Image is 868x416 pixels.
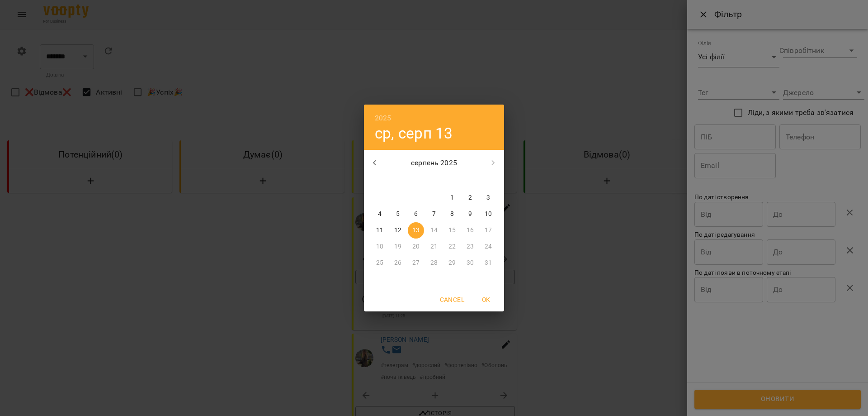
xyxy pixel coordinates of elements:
[378,210,382,219] p: 4
[408,176,424,185] span: ср
[414,210,418,219] p: 6
[386,158,483,168] p: серпень 2025
[480,176,496,185] span: нд
[486,193,490,202] p: 3
[462,206,478,222] button: 9
[375,124,453,143] button: ср, серп 13
[408,222,424,239] button: 13
[440,294,464,305] span: Cancel
[444,206,460,222] button: 8
[394,226,401,235] p: 12
[485,210,492,219] p: 10
[468,193,472,202] p: 2
[372,206,388,222] button: 4
[480,190,496,206] button: 3
[426,176,442,185] span: чт
[390,176,406,185] span: вт
[444,176,460,185] span: пт
[412,226,420,235] p: 13
[462,176,478,185] span: сб
[375,112,392,124] button: 2025
[468,210,472,219] p: 9
[475,294,497,305] span: OK
[462,190,478,206] button: 2
[396,210,400,219] p: 5
[390,206,406,222] button: 5
[372,222,388,239] button: 11
[408,206,424,222] button: 6
[390,222,406,239] button: 12
[436,292,468,308] button: Cancel
[426,206,442,222] button: 7
[376,226,383,235] p: 11
[432,210,436,219] p: 7
[480,206,496,222] button: 10
[472,292,500,308] button: OK
[444,190,460,206] button: 1
[372,176,388,185] span: пн
[450,193,454,202] p: 1
[450,210,454,219] p: 8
